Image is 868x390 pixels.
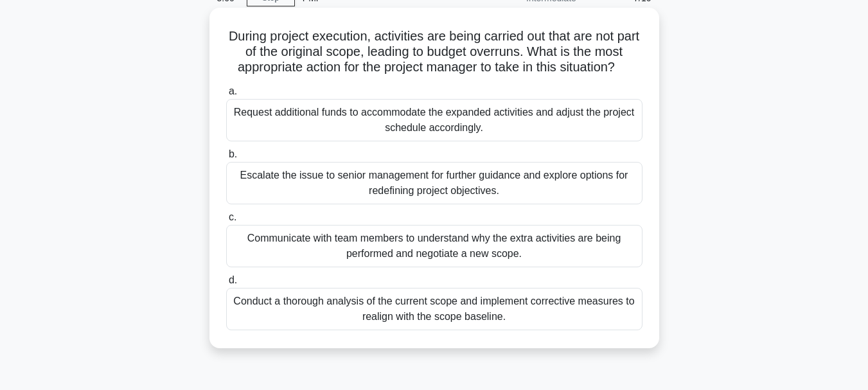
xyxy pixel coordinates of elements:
span: a. [229,85,237,96]
h5: During project execution, activities are being carried out that are not part of the original scop... [225,28,644,76]
div: Request additional funds to accommodate the expanded activities and adjust the project schedule a... [226,99,642,141]
span: b. [229,148,237,159]
span: d. [229,274,237,285]
div: Communicate with team members to understand why the extra activities are being performed and nego... [226,225,642,267]
div: Conduct a thorough analysis of the current scope and implement corrective measures to realign wit... [226,288,642,330]
div: Escalate the issue to senior management for further guidance and explore options for redefining p... [226,162,642,204]
span: c. [229,211,236,222]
